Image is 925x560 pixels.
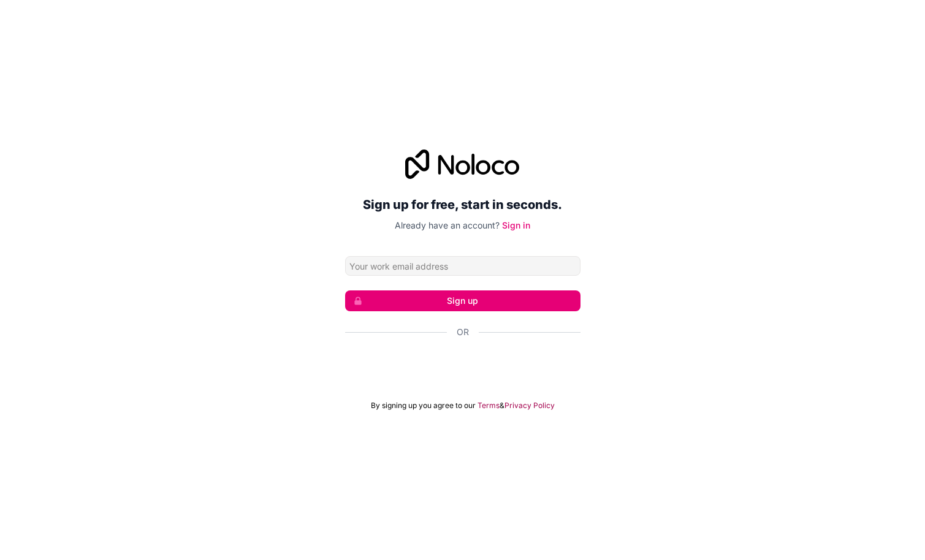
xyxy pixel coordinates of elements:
[345,256,581,276] input: Email address
[395,220,500,230] span: Already have an account?
[504,401,555,411] a: Privacy Policy
[457,326,469,338] span: Or
[500,401,504,411] span: &
[478,401,500,411] a: Terms
[345,290,581,311] button: Sign up
[345,194,581,216] h2: Sign up for free, start in seconds.
[371,401,476,411] span: By signing up you agree to our
[502,220,530,230] a: Sign in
